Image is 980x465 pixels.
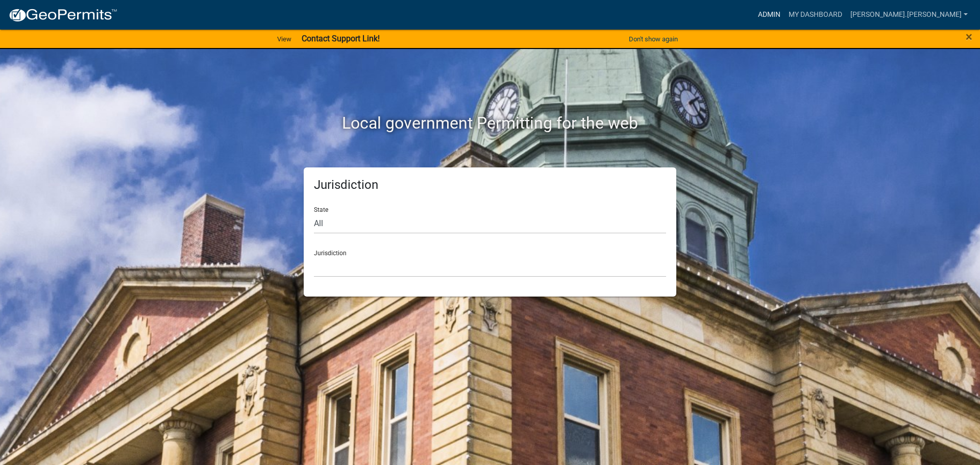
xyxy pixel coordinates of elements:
a: Admin [754,5,785,25]
button: Close [966,31,972,43]
strong: Contact Support Link! [302,34,380,43]
span: × [966,30,972,44]
h2: Local government Permitting for the web [207,113,773,133]
a: View [273,31,296,47]
button: Don't show again [625,31,682,47]
a: My Dashboard [785,5,846,25]
a: [PERSON_NAME].[PERSON_NAME] [846,5,972,25]
h5: Jurisdiction [314,178,666,192]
